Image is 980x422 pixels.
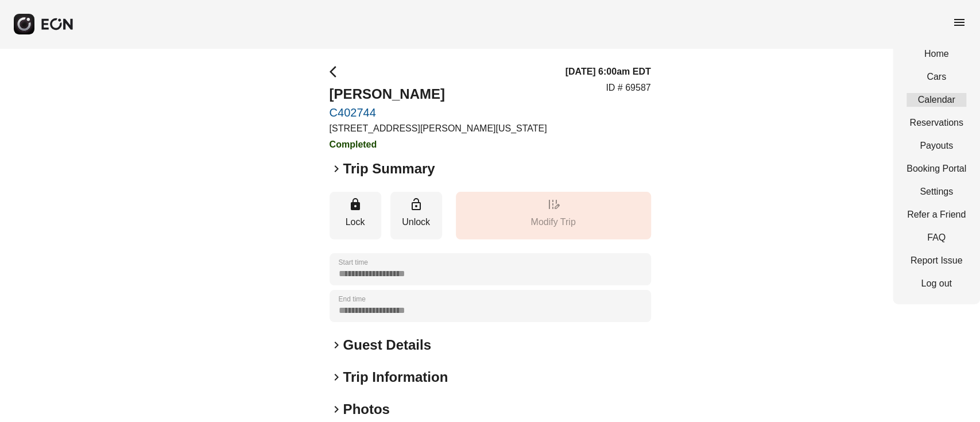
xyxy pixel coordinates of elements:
a: Refer a Friend [907,208,966,222]
a: Log out [907,277,966,291]
a: Payouts [907,139,966,153]
a: Booking Portal [907,162,966,176]
button: Unlock [390,192,442,239]
span: keyboard_arrow_right [330,370,343,384]
a: Calendar [907,93,966,107]
a: Settings [907,185,966,199]
p: [STREET_ADDRESS][PERSON_NAME][US_STATE] [330,122,547,135]
a: Home [907,47,966,61]
button: Lock [330,192,381,239]
h2: Guest Details [343,336,431,354]
a: Report Issue [907,254,966,268]
span: lock [348,198,362,211]
p: ID # 69587 [606,81,650,95]
span: lock_open [409,198,423,211]
span: menu [952,16,966,29]
a: FAQ [907,231,966,245]
p: Lock [335,215,375,229]
a: Cars [907,70,966,84]
p: Unlock [396,215,436,229]
h2: [PERSON_NAME] [330,85,547,103]
a: Reservations [907,116,966,130]
h3: [DATE] 6:00am EDT [565,65,650,79]
span: arrow_back_ios [330,65,343,79]
span: keyboard_arrow_right [330,402,343,416]
span: keyboard_arrow_right [330,338,343,352]
h2: Trip Information [343,368,448,386]
h2: Photos [343,400,390,419]
h2: Trip Summary [343,160,435,178]
a: C402744 [330,106,547,119]
span: keyboard_arrow_right [330,162,343,176]
h3: Completed [330,138,547,152]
